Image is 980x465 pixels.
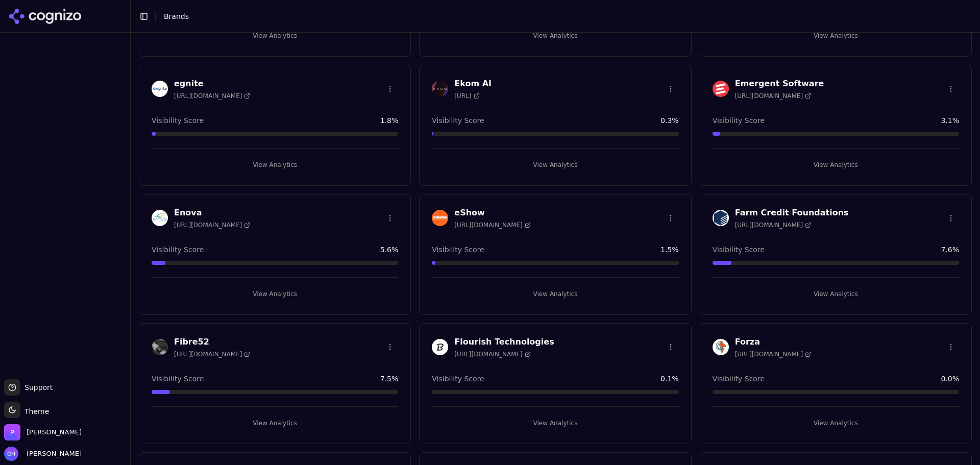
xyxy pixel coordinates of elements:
img: Enova [152,210,168,226]
h3: Ekom AI [454,78,492,90]
img: eShow [432,210,448,226]
span: 7.6 % [941,244,959,255]
span: [URL] [454,92,479,100]
button: View Analytics [152,28,398,44]
span: Visibility Score [432,244,484,255]
span: Theme [20,407,49,415]
span: 0.0 % [941,374,959,384]
img: Fibre52 [152,339,168,355]
span: 7.5 % [380,374,399,384]
span: [URL][DOMAIN_NAME] [735,221,811,229]
h3: Enova [174,207,250,219]
img: Flourish Technologies [432,339,448,355]
span: [URL][DOMAIN_NAME] [174,350,250,358]
span: [URL][DOMAIN_NAME] [454,221,530,229]
nav: breadcrumb [164,11,951,21]
h3: eShow [454,207,530,219]
span: Visibility Score [152,374,204,384]
span: [URL][DOMAIN_NAME] [735,92,811,100]
button: View Analytics [152,415,398,431]
img: Farm Credit Foundations [713,210,729,226]
span: Visibility Score [432,374,484,384]
h3: Farm Credit Foundations [735,207,849,219]
span: Visibility Score [152,244,204,255]
button: View Analytics [152,286,398,302]
img: egnite [152,81,168,97]
img: Ekom AI [432,81,448,97]
button: View Analytics [152,157,398,173]
button: View Analytics [432,415,678,431]
span: 0.3 % [660,115,679,126]
button: View Analytics [432,286,678,302]
span: Visibility Score [152,115,204,126]
span: Perrill [27,428,82,437]
img: Perrill [4,424,20,440]
button: View Analytics [713,286,959,302]
span: 1.8 % [380,115,399,126]
button: View Analytics [432,28,678,44]
span: 5.6 % [380,244,399,255]
span: Brands [164,12,189,20]
span: [URL][DOMAIN_NAME] [735,350,811,358]
button: View Analytics [432,157,678,173]
button: Open user button [4,447,82,461]
button: View Analytics [713,28,959,44]
span: Visibility Score [713,244,765,255]
h3: Emergent Software [735,78,824,90]
span: [URL][DOMAIN_NAME] [174,92,250,100]
h3: egnite [174,78,250,90]
img: Emergent Software [713,81,729,97]
img: Grace Hallen [4,447,18,461]
span: [URL][DOMAIN_NAME] [454,350,530,358]
span: 1.5 % [660,244,679,255]
span: Visibility Score [713,374,765,384]
h3: Flourish Technologies [454,336,554,348]
span: 3.1 % [941,115,959,126]
span: Support [20,382,53,393]
span: 0.1 % [660,374,679,384]
button: View Analytics [713,415,959,431]
span: [URL][DOMAIN_NAME] [174,221,250,229]
h3: Fibre52 [174,336,250,348]
button: View Analytics [713,157,959,173]
span: Visibility Score [713,115,765,126]
img: Forza [713,339,729,355]
span: Visibility Score [432,115,484,126]
button: Open organization switcher [4,424,82,440]
span: [PERSON_NAME] [22,449,82,458]
h3: Forza [735,336,811,348]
